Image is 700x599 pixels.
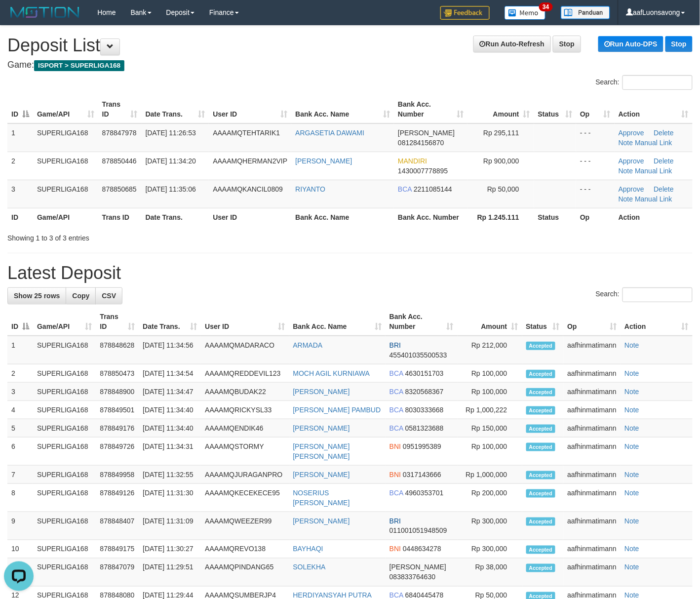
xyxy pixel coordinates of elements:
a: [PERSON_NAME] [295,157,352,165]
a: Stop [665,36,693,52]
td: 3 [7,383,33,401]
a: [PERSON_NAME] PAMBUD [293,406,381,414]
td: aafhinmatimann [563,401,621,419]
td: Rp 100,000 [458,364,522,383]
td: 1 [7,123,33,152]
td: 7 [7,466,33,484]
th: Status: activate to sort column ascending [522,308,564,336]
td: SUPERLIGA168 [33,540,96,559]
span: Copy 0317143666 to clipboard [403,471,441,479]
td: SUPERLIGA168 [33,123,98,152]
span: Rp 295,111 [483,129,519,137]
a: [PERSON_NAME] [293,424,350,432]
span: Accepted [526,546,556,554]
a: Note [624,489,639,497]
th: Amount: activate to sort column ascending [467,95,534,123]
td: AAAAMQJURAGANPRO [201,466,289,484]
span: Copy 083833764630 to clipboard [389,573,435,581]
span: Copy 2211085144 to clipboard [414,185,452,193]
span: BCA [389,424,403,432]
div: Showing 1 to 3 of 3 entries [7,229,284,243]
img: MOTION_logo.png [7,5,82,20]
span: [DATE] 11:26:53 [146,129,196,137]
td: aafhinmatimann [563,336,621,364]
span: 878847978 [102,129,137,137]
span: BCA [389,406,403,414]
td: aafhinmatimann [563,540,621,559]
th: Action: activate to sort column ascending [615,95,693,123]
td: 3 [7,180,33,208]
a: Note [624,388,639,396]
span: Accepted [526,370,556,378]
a: Run Auto-Refresh [473,36,551,52]
th: Game/API [33,208,98,226]
th: Bank Acc. Name: activate to sort column ascending [291,95,394,123]
td: [DATE] 11:34:40 [139,401,201,419]
span: Show 25 rows [14,292,60,300]
span: Copy 4630151703 to clipboard [405,369,444,377]
td: SUPERLIGA168 [33,484,96,512]
td: AAAAMQWEEZER99 [201,512,289,540]
th: Trans ID: activate to sort column ascending [98,95,142,123]
span: Rp 50,000 [487,185,519,193]
a: NOSERIUS [PERSON_NAME] [293,489,350,507]
a: Delete [654,157,674,165]
a: SOLEKHA [293,563,326,571]
th: Status [534,208,577,226]
td: SUPERLIGA168 [33,152,98,180]
td: 878849175 [96,540,139,559]
a: Note [624,406,639,414]
span: 878850685 [102,185,137,193]
td: SUPERLIGA168 [33,512,96,540]
td: aafhinmatimann [563,512,621,540]
span: BCA [389,489,403,497]
td: 9 [7,512,33,540]
td: 878849126 [96,484,139,512]
span: Accepted [526,471,556,479]
a: Manual Link [635,195,673,203]
span: Rp 900,000 [483,157,519,165]
td: aafhinmatimann [563,484,621,512]
td: 878849176 [96,419,139,438]
span: BNI [389,442,401,450]
td: - - - [576,152,615,180]
img: Feedback.jpg [440,6,490,20]
a: [PERSON_NAME] [PERSON_NAME] [293,442,350,460]
span: BRI [389,341,401,349]
td: 878848900 [96,383,139,401]
span: Copy 455401035500533 to clipboard [389,351,447,359]
span: Copy 8320568367 to clipboard [405,388,444,396]
td: - - - [576,180,615,208]
th: Game/API: activate to sort column ascending [33,95,98,123]
td: Rp 1,000,000 [458,466,522,484]
td: AAAAMQREVO138 [201,540,289,559]
td: [DATE] 11:31:30 [139,484,201,512]
td: aafhinmatimann [563,419,621,438]
span: [PERSON_NAME] [389,563,446,571]
td: AAAAMQBUDAK22 [201,383,289,401]
th: Date Trans. [142,208,209,226]
th: Game/API: activate to sort column ascending [33,308,96,336]
a: Note [624,563,639,571]
a: Note [619,167,633,175]
td: [DATE] 11:30:27 [139,540,201,559]
td: 878848407 [96,512,139,540]
td: 878850473 [96,364,139,383]
span: ISPORT > SUPERLIGA168 [34,60,124,71]
a: Approve [619,185,644,193]
input: Search: [622,75,693,90]
th: Date Trans.: activate to sort column ascending [142,95,209,123]
td: AAAAMQSTORMY [201,438,289,466]
th: ID: activate to sort column descending [7,95,33,123]
a: Approve [619,157,644,165]
span: Copy 1430007778895 to clipboard [398,167,448,175]
span: Copy 011001051948509 to clipboard [389,527,447,535]
span: [DATE] 11:34:20 [146,157,196,165]
th: Rp 1.245.111 [467,208,534,226]
h1: Latest Deposit [7,263,693,283]
a: Delete [654,129,674,137]
td: Rp 1,000,222 [458,401,522,419]
th: Action [615,208,693,226]
a: Copy [66,287,96,304]
td: Rp 150,000 [458,419,522,438]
